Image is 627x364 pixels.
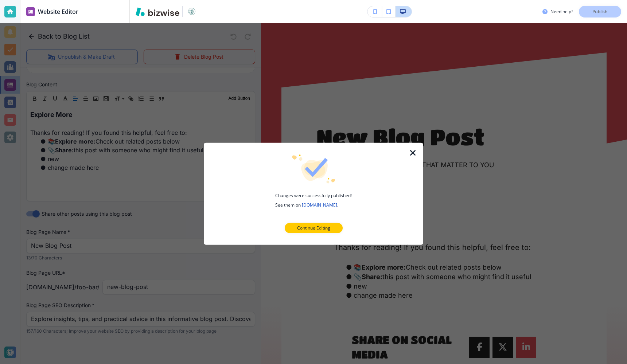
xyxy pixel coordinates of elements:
h2: Website Editor [38,7,78,16]
a: [DOMAIN_NAME] [302,201,337,208]
img: Your Logo [186,6,198,17]
p: Continue Editing [297,225,330,231]
h4: Changes were successfully published! See them on . [275,192,352,208]
img: Bizwise Logo [136,7,179,16]
img: icon [291,154,336,183]
img: editor icon [26,7,35,16]
h3: Need help? [550,8,573,15]
button: Continue Editing [285,223,343,233]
